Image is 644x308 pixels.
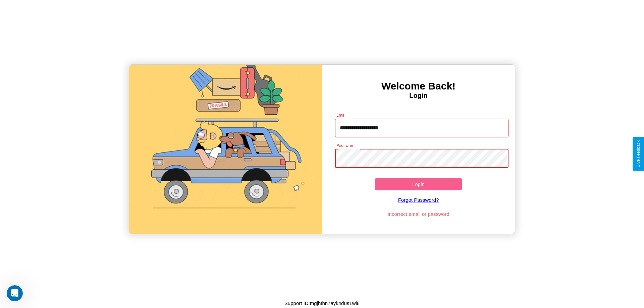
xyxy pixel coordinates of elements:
a: Forgot Password? [332,190,505,209]
h3: Welcome Back! [322,80,515,92]
img: gif [129,65,322,234]
p: Support ID: mgjhthn7ayk4dus1wl8 [284,299,360,308]
h4: Login [322,92,515,100]
p: Incorrect email or password [332,209,505,219]
label: Email [336,112,347,118]
div: Give Feedback [636,140,641,168]
iframe: Intercom live chat [7,285,23,301]
button: Login [375,178,462,190]
label: Password [336,143,354,148]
